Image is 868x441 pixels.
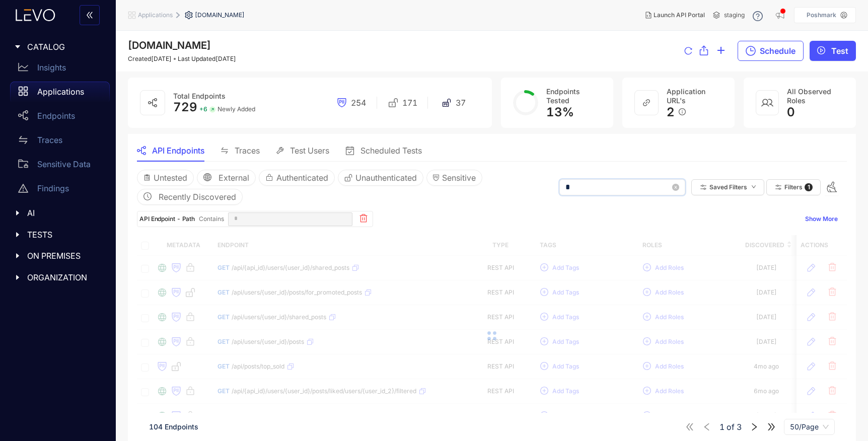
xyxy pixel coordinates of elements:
span: Untested [154,173,187,182]
span: ON PREMISES [27,251,102,260]
span: ORGANIZATION [27,273,102,282]
span: Test Users [290,146,329,155]
div: CATALOG [6,36,110,57]
button: Launch API Portal [637,7,713,23]
span: right [750,422,759,431]
span: 0 [787,105,795,119]
span: double-right [767,422,776,431]
span: All Observed Roles [787,87,831,105]
p: Insights [37,63,66,72]
span: down [751,184,756,190]
span: 3 [737,422,742,431]
p: Endpoints [37,111,75,120]
span: Newly Added [218,106,255,113]
span: caret-right [14,252,21,259]
span: double-left [86,11,94,20]
button: plus [716,41,726,61]
span: of [719,422,742,431]
button: Filters 1 [766,179,821,195]
button: Untested [137,170,194,186]
div: ON PREMISES [6,245,110,266]
span: Contains [199,211,224,227]
button: Saved Filtersdown [691,179,764,195]
span: CATALOG [27,42,102,51]
a: Applications [10,82,110,106]
p: Sensitive Data [37,160,91,169]
span: Total Endpoints [173,92,226,100]
a: Insights [10,57,110,82]
button: clock-circleRecently Discovered [137,189,243,205]
span: Endpoints Tested [546,87,580,105]
span: Sensitive [442,173,476,182]
span: Scheduled Tests [360,146,422,155]
button: globalExternal [197,170,256,186]
span: Show More [805,215,838,223]
a: Sensitive Data [10,154,110,178]
span: Unauthenticated [355,173,417,182]
span: plus [716,46,726,56]
span: 37 [456,98,466,107]
span: 254 [351,98,366,107]
span: Authenticated [276,173,328,182]
span: 171 [402,98,417,107]
span: 1 [805,183,813,191]
p: Findings [37,184,69,193]
span: close-circle [672,184,679,191]
a: Findings [10,178,110,202]
span: staging [724,12,745,19]
span: [DOMAIN_NAME] [195,12,245,19]
span: swap [18,135,28,145]
span: Recently Discovered [159,192,236,201]
span: caret-right [14,209,21,216]
span: tool [276,146,284,155]
button: Authenticated [259,170,335,186]
button: Show More [804,211,839,227]
span: [DOMAIN_NAME] [128,39,211,51]
button: Unauthenticated [338,170,423,186]
button: Sensitive [426,170,482,186]
span: 1 [719,422,725,431]
span: Launch API Portal [654,12,705,19]
span: 2 [667,105,675,119]
div: ORGANIZATION [6,267,110,288]
span: caret-right [14,274,21,281]
span: reload [684,47,692,56]
span: Saved Filters [709,184,747,191]
span: + 6 [199,106,207,113]
p: API Endpoint - Path [139,214,195,224]
a: Traces [10,130,110,154]
span: swap [221,146,229,155]
button: Schedule [738,41,804,61]
span: link [642,99,650,107]
button: play-circleTest [810,41,856,61]
span: global [203,173,211,182]
span: caret-right [14,231,21,238]
p: Applications [37,87,84,96]
div: Created [DATE] Last Updated [DATE] [128,55,236,62]
span: 729 [173,100,197,114]
div: TESTS [6,224,110,245]
span: External [219,173,249,182]
span: TESTS [27,230,102,239]
p: Traces [37,135,62,144]
button: double-left [80,5,100,25]
span: 13 % [546,105,574,119]
span: info-circle [679,108,686,115]
span: Traces [235,146,260,155]
span: 104 Endpoints [149,422,198,431]
span: 50/Page [790,419,829,434]
span: AI [27,208,102,217]
div: AI [6,202,110,224]
a: Endpoints [10,106,110,130]
span: Application URL's [667,87,705,105]
span: Test [831,46,848,55]
span: API Endpoints [152,146,204,155]
span: Schedule [760,46,795,55]
button: reload [684,41,692,61]
span: clock-circle [143,192,152,201]
p: Poshmark [807,12,836,19]
span: Applications [138,12,173,19]
span: Filters [784,184,803,191]
span: caret-right [14,43,21,50]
